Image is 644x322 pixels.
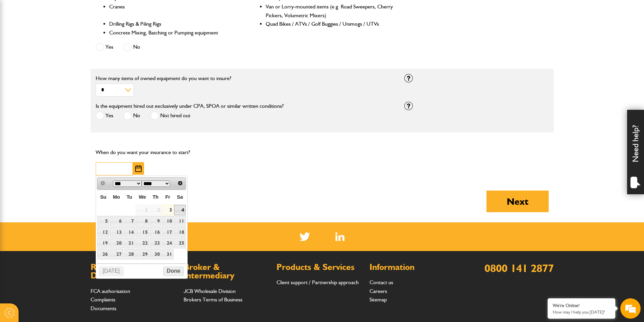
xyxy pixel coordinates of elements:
a: 7 [124,216,135,226]
a: FCA authorisation [91,288,130,294]
a: 6 [110,216,123,226]
span: Tuesday [126,194,132,200]
label: How many items of owned equipment do you want to insure? [96,76,394,81]
button: Next [486,191,549,212]
textarea: Type your message and hit 'Enter' [9,122,123,202]
input: Enter your last name [9,63,123,77]
a: 14 [124,227,135,238]
a: 9 [150,216,161,226]
img: Twitter [300,232,310,241]
a: 8 [136,216,149,226]
a: 23 [150,238,161,248]
h2: Regulations & Documents [91,263,177,280]
a: 19 [97,238,109,248]
a: Next [175,178,185,188]
span: Friday [165,194,170,200]
h2: Information [369,263,456,272]
span: Monday [113,194,120,200]
a: 3 [162,205,173,215]
input: Enter your phone number [9,102,123,117]
label: Yes [96,112,113,120]
a: 22 [136,238,149,248]
a: 13 [110,227,123,238]
span: Next [177,180,183,186]
a: 11 [174,216,186,226]
a: 24 [162,238,173,248]
a: LinkedIn [335,232,344,241]
a: Brokers Terms of Business [184,296,242,303]
img: d_20077148190_company_1631870298795_20077148190 [11,38,28,47]
a: 5 [97,216,109,226]
span: Wednesday [139,194,146,200]
h2: Broker & Intermediary [184,263,270,280]
a: 21 [124,238,135,248]
a: 12 [97,227,109,238]
span: Saturday [177,194,183,200]
a: 17 [162,227,173,238]
h2: Products & Services [277,263,363,272]
li: Cranes [109,2,237,20]
p: When do you want your insurance to start? [96,148,240,157]
span: Thursday [152,194,159,200]
span: Sunday [100,194,106,200]
div: Chat with us now [35,38,114,47]
a: 4 [174,205,186,215]
a: JCB Wholesale Division [184,288,236,294]
div: We're Online! [553,303,610,308]
a: 0800 141 2877 [484,262,554,275]
img: Linked In [335,232,344,241]
a: 29 [136,249,149,259]
button: Done [163,267,184,276]
a: Documents [91,305,116,312]
label: No [123,43,140,51]
a: 26 [97,249,109,259]
a: Client support / Partnership approach [277,279,359,286]
a: 25 [174,238,186,248]
label: Yes [96,43,113,51]
a: Sitemap [369,296,387,303]
p: How may I help you today? [553,309,610,315]
div: Minimize live chat window [111,3,127,20]
a: 16 [150,227,161,238]
img: Choose date [135,165,142,172]
a: 28 [124,249,135,259]
input: Enter your email address [9,82,123,97]
button: [DATE] [99,267,123,276]
em: Start Chat [92,208,123,217]
label: Is the equipment hired out exclusively under CPA, SPOA or similar written conditions? [96,103,284,109]
a: 30 [150,249,161,259]
a: 20 [110,238,123,248]
label: Not hired out [150,112,190,120]
a: Complaints [91,296,115,303]
a: 15 [136,227,149,238]
li: Van or Lorry-mounted items (e.g. Road Sweepers, Cherry Pickers, Volumetric Mixers) [266,2,394,20]
li: Concrete Mixing, Batching or Pumping equipment [109,28,237,37]
a: Contact us [369,279,393,286]
label: No [123,112,140,120]
a: 27 [110,249,123,259]
a: 10 [162,216,173,226]
div: Need help? [627,110,644,194]
li: Drilling Rigs & Piling Rigs [109,20,237,28]
a: 18 [174,227,186,238]
a: 31 [162,249,173,259]
li: Quad Bikes / ATVs / Golf Buggies / Unimogs / UTVs [266,20,394,28]
a: Careers [369,288,387,294]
